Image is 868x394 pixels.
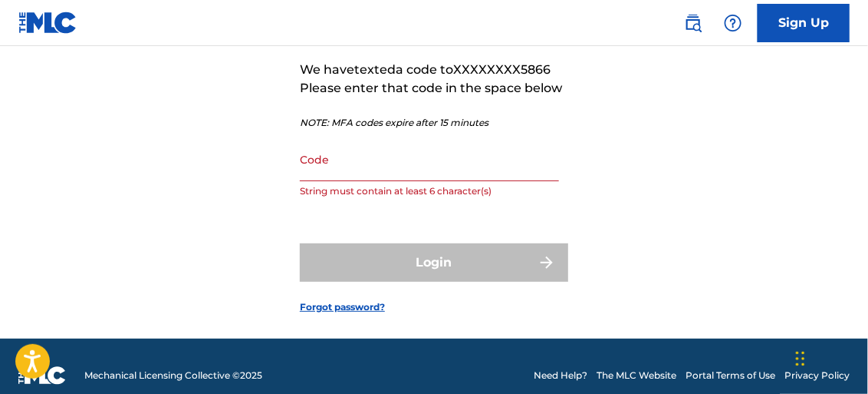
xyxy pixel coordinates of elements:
[597,369,676,382] a: The MLC Website
[784,369,850,382] a: Privacy Policy
[686,369,775,382] a: Portal Terms of Use
[678,8,709,38] a: Public Search
[718,8,748,38] div: Help
[300,184,559,198] p: String must contain at least 6 character(s)
[684,14,702,32] img: search
[300,61,576,79] p: We have texted a code to XXXXXXXX5866
[18,12,77,34] img: MLC Logo
[84,369,262,382] span: Mechanical Licensing Collective © 2025
[796,336,805,382] div: Drag
[300,79,576,98] p: Please enter that code in the space below
[758,4,850,42] a: Sign Up
[791,320,868,394] iframe: Chat Widget
[300,116,576,130] p: NOTE: MFA codes expire after 15 minutes
[18,366,66,385] img: logo
[724,14,742,32] img: help
[300,300,385,314] a: Forgot password?
[534,369,587,382] a: Need Help?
